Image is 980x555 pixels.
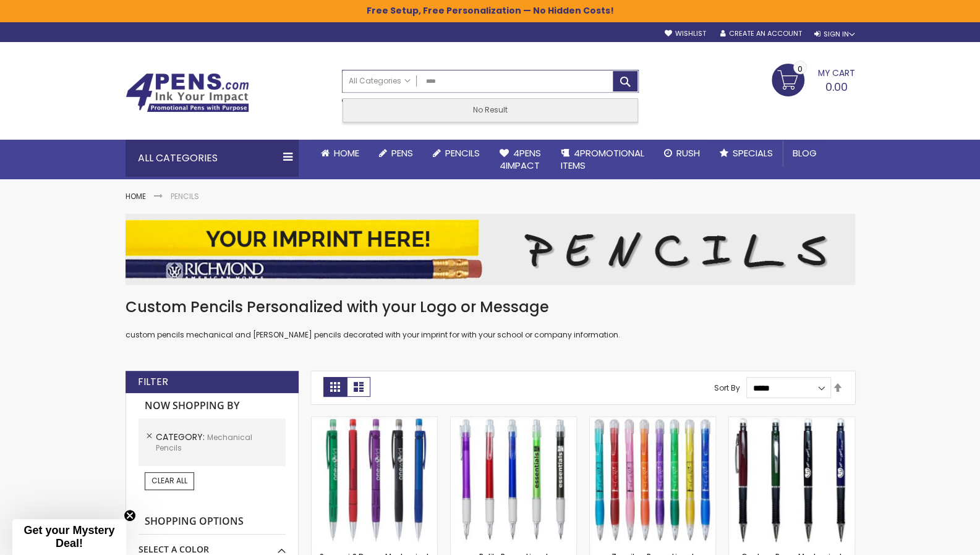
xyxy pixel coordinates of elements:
a: Rush [654,140,710,167]
div: All Categories [126,140,299,177]
strong: Grid [323,377,347,397]
a: 4PROMOTIONALITEMS [551,140,654,180]
a: 0.00 0 [772,64,855,95]
span: Clear All [151,475,187,486]
a: Home [311,140,369,167]
div: Get your Mystery Deal!Close teaser [12,519,126,555]
span: 0.00 [825,79,848,95]
img: Zanzibar Promotional Mechanical Pencil [590,417,715,543]
span: Home [334,146,359,159]
span: Pens [391,146,413,159]
a: Create an Account [720,29,801,38]
a: Home [126,191,146,201]
a: Specials [710,140,783,167]
a: Souvenir® Daven Mechanical Pencil [312,417,437,427]
span: Specials [733,146,773,159]
span: 4Pens 4impact [500,146,541,172]
span: Blog [793,146,817,159]
strong: Now Shopping by [138,393,286,419]
span: 4PROMOTIONAL ITEMS [561,146,644,172]
div: Free shipping on pen orders over $199 [535,93,639,117]
a: 4Pens4impact [490,140,551,180]
span: Get your Mystery Deal! [23,524,114,549]
h1: Custom Pencils Personalized with your Logo or Message [126,297,855,317]
span: Rush [676,146,700,159]
span: Pencils [445,146,480,159]
span: Mechanical Pencils [156,432,252,453]
div: custom pencils mechanical and [PERSON_NAME] pencils decorated with your imprint for with your sch... [126,297,855,340]
a: Blog [783,140,827,167]
span: Category [156,431,207,443]
strong: Shopping Options [138,509,286,535]
a: Palila Promotional Mechanical Pencil [451,417,576,427]
a: Pencils [423,140,490,167]
a: Clear All [145,472,194,489]
a: Zanzibar Promotional Mechanical Pencil [590,417,715,427]
div: Sign In [814,30,854,39]
strong: Filter [138,375,168,389]
a: Wishlist [664,29,705,38]
img: Custom Pacer Mechanical Pencil [729,417,854,543]
a: All Categories [343,70,417,91]
span: 0 [798,63,803,75]
img: Pencils [126,214,855,285]
label: Sort By [714,383,740,393]
a: Custom Pacer Mechanical Pencil [729,417,854,427]
strong: Pencils [171,191,199,201]
img: Palila Promotional Mechanical Pencil [451,417,576,543]
button: Close teaser [124,509,136,522]
span: All Categories [349,76,411,86]
img: Souvenir® Daven Mechanical Pencil [312,417,437,543]
img: 4Pens Custom Pens and Promotional Products [126,73,249,112]
a: Pens [369,140,423,167]
span: No Result [473,104,508,115]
